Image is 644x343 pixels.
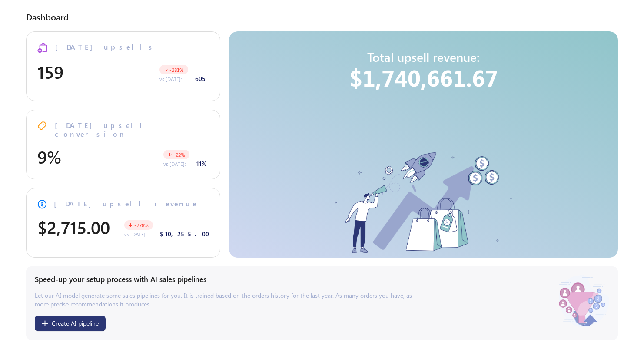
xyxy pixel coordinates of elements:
[173,151,185,158] span: -22 %
[134,222,149,229] span: -278 %
[54,199,197,208] span: [DATE] upsell revenue
[159,75,182,82] small: vs [DATE]:
[55,121,209,138] span: [DATE] upsell conversion
[124,231,147,238] small: vs [DATE]:
[35,274,206,284] span: Speed-up your setup process with AI sales pipelines
[37,216,117,239] span: $2,715.00
[195,74,209,83] span: 605
[349,64,498,91] span: $1,740,661.67
[37,61,120,83] span: 159
[37,145,120,168] span: 9%
[35,316,106,331] button: Create AI pipeline
[169,66,184,73] span: -281 %
[163,160,186,167] small: vs [DATE]:
[26,11,69,22] h2: Dashboard
[35,291,412,308] span: Let our AI model generate some sales pipelines for you. It is trained based on the orders history...
[52,320,99,327] div: Create AI pipeline
[55,43,156,51] span: [DATE] upsells
[160,230,209,238] span: $10,255.00
[196,159,209,168] span: 11%
[349,49,498,64] h2: Total upsell revenue:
